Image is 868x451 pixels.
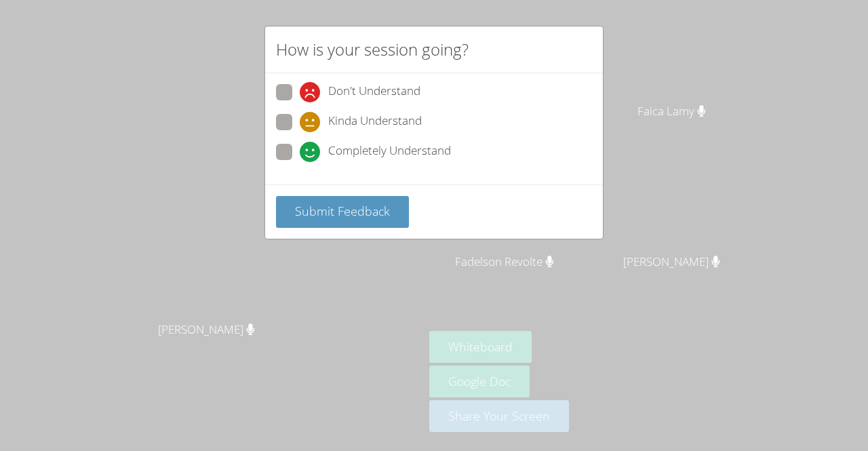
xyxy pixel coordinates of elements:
[328,142,451,162] span: Completely Understand
[328,112,422,132] span: Kinda Understand
[295,203,390,219] span: Submit Feedback
[276,37,469,62] h2: How is your session going?
[328,82,420,102] span: Don't Understand
[276,196,409,228] button: Submit Feedback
